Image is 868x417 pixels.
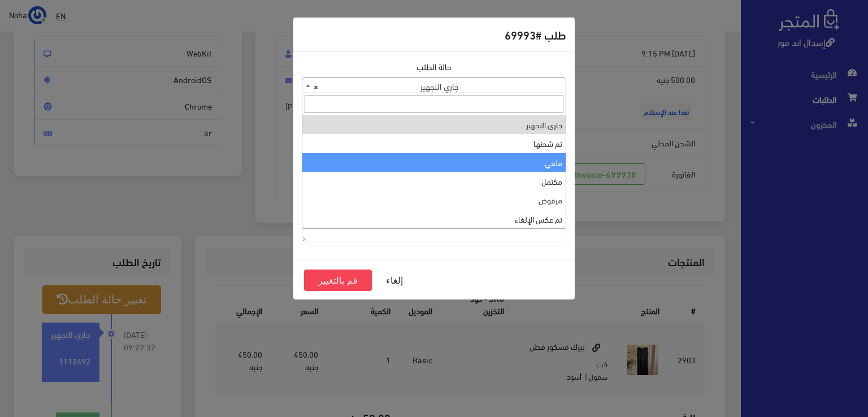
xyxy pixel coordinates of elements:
li: مكتمل [302,172,566,190]
span: جاري التجهيز [302,78,566,94]
li: تم عكس الإلغاء [302,210,566,228]
span: جاري التجهيز [302,77,566,93]
li: تم شحنها [302,134,566,153]
iframe: Drift Widget Chat Controller [14,340,57,383]
button: قم بالتغيير [304,270,372,291]
li: جاري التجهيز [302,115,566,134]
span: × [314,78,318,94]
label: حالة الطلب [416,60,452,73]
h5: طلب #69993 [505,26,566,43]
button: إلغاء [372,270,417,291]
li: ملغي [302,153,566,172]
li: مرفوض [302,190,566,209]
